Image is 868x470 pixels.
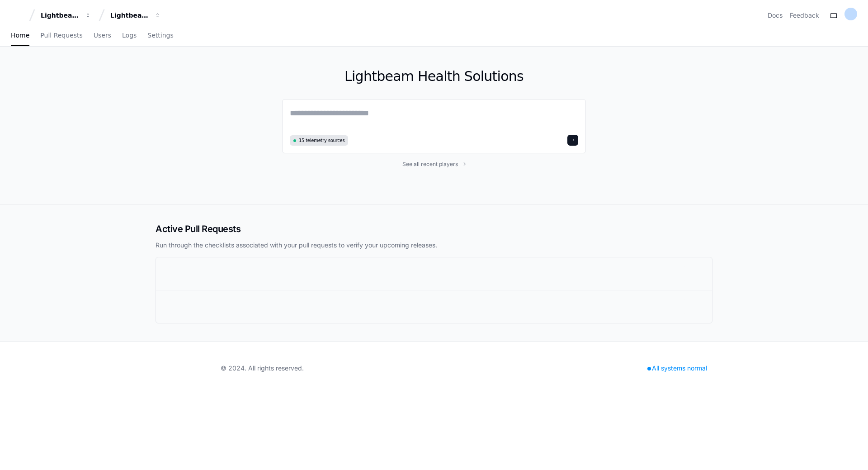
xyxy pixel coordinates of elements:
[11,33,29,38] span: Home
[107,7,165,24] button: Lightbeam Health Solutions
[37,7,95,24] button: Lightbeam Health
[768,11,783,20] a: Docs
[41,11,80,20] div: Lightbeam Health
[122,25,137,46] a: Logs
[94,25,111,46] a: Users
[110,11,149,20] div: Lightbeam Health Solutions
[94,33,111,38] span: Users
[299,137,344,144] span: 15 telemetry sources
[156,241,712,250] p: Run through the checklists associated with your pull requests to verify your upcoming releases.
[790,11,819,20] button: Feedback
[221,364,304,373] div: © 2024. All rights reserved.
[122,33,137,38] span: Logs
[282,161,586,168] a: See all recent players
[156,223,712,235] h2: Active Pull Requests
[402,161,458,168] span: See all recent players
[282,68,586,85] h1: Lightbeam Health Solutions
[147,25,173,46] a: Settings
[11,25,29,46] a: Home
[40,25,82,46] a: Pull Requests
[642,362,712,375] div: All systems normal
[147,33,173,38] span: Settings
[40,33,82,38] span: Pull Requests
